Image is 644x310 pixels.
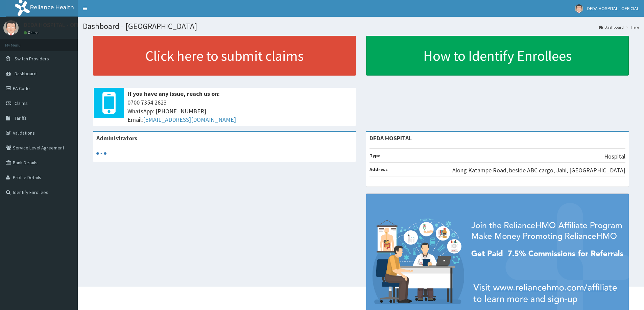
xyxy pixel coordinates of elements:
[15,71,37,77] span: Dashboard
[575,4,583,13] img: User Image
[93,36,356,76] a: Click here to submit claims
[24,22,93,28] p: DEDA HOSPITAL - OFFICIAL
[15,100,28,106] span: Claims
[96,148,106,159] svg: audio-loading
[15,56,49,62] span: Switch Providers
[369,166,388,172] b: Address
[96,134,137,142] b: Administrators
[143,116,236,123] a: [EMAIL_ADDRESS][DOMAIN_NAME]
[83,22,639,31] h1: Dashboard - [GEOGRAPHIC_DATA]
[599,24,624,30] a: Dashboard
[15,115,27,121] span: Tariffs
[3,20,19,35] img: User Image
[127,98,353,124] span: 0700 7354 2623 WhatsApp: [PHONE_NUMBER] Email:
[604,152,625,161] p: Hospital
[369,152,381,159] b: Type
[127,90,220,97] b: If you have any issue, reach us on:
[452,166,625,175] p: Along Katampe Road, beside ABC cargo, Jahi, [GEOGRAPHIC_DATA]
[587,5,639,11] span: DEDA HOSPITAL - OFFICIAL
[24,30,40,35] a: Online
[366,36,629,76] a: How to Identify Enrollees
[624,24,639,30] li: Here
[369,134,412,142] strong: DEDA HOSPITAL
